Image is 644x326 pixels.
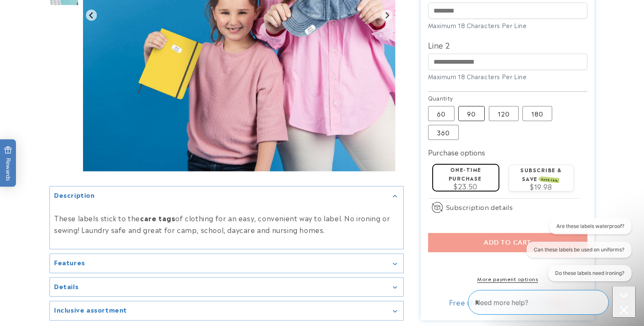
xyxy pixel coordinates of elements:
[484,239,531,246] span: Add to cart
[428,21,587,30] div: Maximum 18 Characters Per Line
[540,176,559,183] span: SAVE 15%
[54,212,399,236] p: These labels stick to the of clothing for an easy, convenient way to label. No ironing or sewing!...
[54,282,78,290] h2: Details
[428,298,587,306] div: Free shipping for orders over
[428,106,454,121] label: 60
[519,218,636,288] iframe: Gorgias live chat conversation starters
[428,38,587,52] label: Line 2
[428,147,485,157] label: Purchase options
[140,213,175,223] strong: care tags
[50,278,403,297] summary: Details
[522,106,552,121] label: 180
[446,202,513,212] span: Subscription details
[50,186,403,205] summary: Description
[454,181,478,191] span: $23.50
[489,106,519,121] label: 120
[468,287,636,318] iframe: Gorgias Floating Chat
[54,258,85,266] h2: Features
[428,275,587,282] a: More payment options
[50,254,403,273] summary: Features
[530,181,552,191] span: $19.98
[458,106,485,121] label: 90
[520,166,562,182] label: Subscribe & save
[428,233,587,252] button: Add to cart
[428,94,454,102] legend: Quantity
[4,146,12,181] span: Rewards
[449,166,482,182] label: One-time purchase
[382,10,393,21] button: Next slide
[50,301,403,320] summary: Inclusive assortment
[428,72,587,81] div: Maximum 18 Characters Per Line
[428,125,459,140] label: 360
[54,305,127,314] h2: Inclusive assortment
[86,10,97,21] button: Previous slide
[54,191,95,199] h2: Description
